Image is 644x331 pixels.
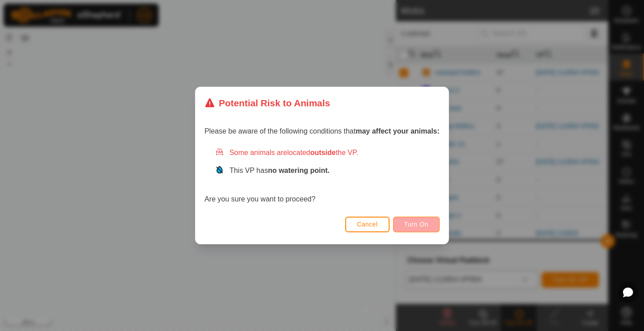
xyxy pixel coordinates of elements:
[204,147,440,205] div: Are you sure you want to proceed?
[204,127,440,135] span: Please be aware of the following conditions that
[310,149,336,156] strong: outside
[393,217,440,232] button: Turn On
[215,147,440,158] div: Some animals are
[204,96,330,110] div: Potential Risk to Animals
[229,167,330,174] span: This VP has
[356,127,440,135] strong: may affect your animals:
[268,167,330,174] strong: no watering point.
[345,217,390,232] button: Cancel
[287,149,358,156] span: located the VP.
[404,221,428,228] span: Turn On
[357,221,378,228] span: Cancel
